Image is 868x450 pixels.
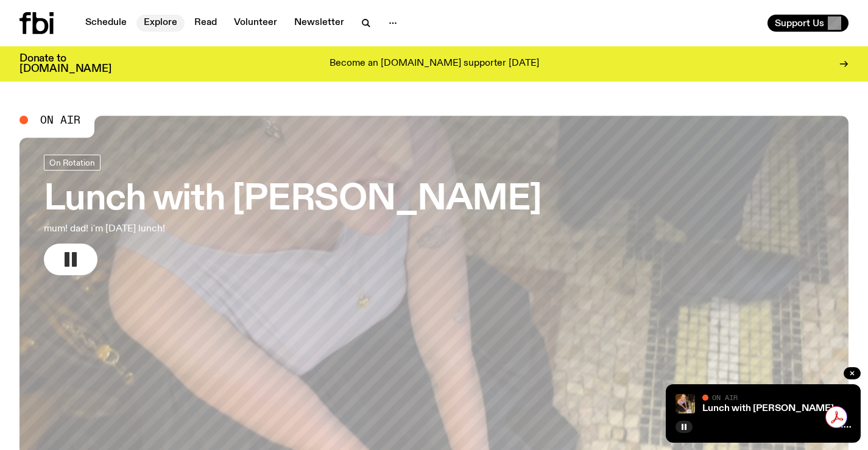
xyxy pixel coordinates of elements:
span: On Air [40,114,80,125]
span: Support Us [775,18,824,29]
span: On Rotation [49,158,95,167]
h3: Lunch with [PERSON_NAME] [44,183,542,217]
p: mum! dad! i'm [DATE] lunch! [44,222,356,236]
a: Lunch with [PERSON_NAME] [702,404,834,413]
img: SLC lunch cover [676,394,695,413]
span: On Air [712,393,738,401]
p: Become an [DOMAIN_NAME] supporter [DATE] [330,58,539,69]
a: Explore [136,15,185,32]
a: Read [187,15,224,32]
button: Support Us [767,15,849,32]
a: Newsletter [287,15,351,32]
a: On Rotation [44,155,101,171]
h3: Donate to [DOMAIN_NAME] [19,54,111,74]
a: Schedule [78,15,134,32]
a: Volunteer [227,15,284,32]
a: Lunch with [PERSON_NAME]mum! dad! i'm [DATE] lunch! [44,155,542,275]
